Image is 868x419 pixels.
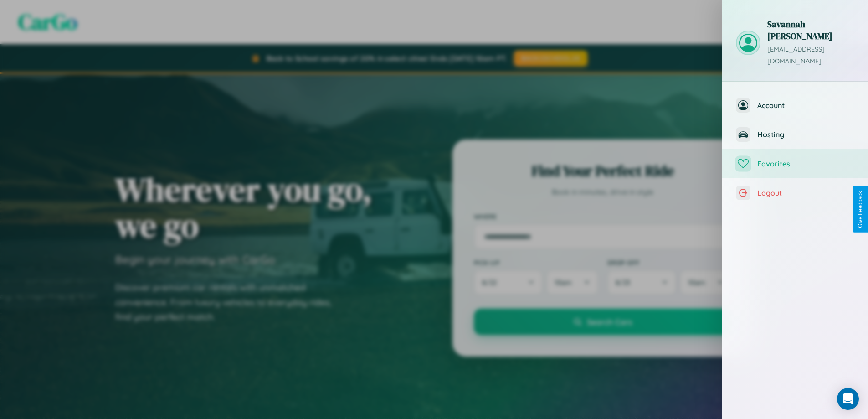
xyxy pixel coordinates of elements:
span: Logout [757,188,854,197]
button: Logout [722,178,868,207]
button: Account [722,91,868,120]
span: Favorites [757,159,854,168]
p: [EMAIL_ADDRESS][DOMAIN_NAME] [767,44,854,67]
span: Hosting [757,130,854,139]
button: Favorites [722,149,868,178]
h3: Savannah [PERSON_NAME] [767,18,854,42]
div: Open Intercom Messenger [837,388,859,410]
button: Hosting [722,120,868,149]
div: Give Feedback [857,191,863,228]
span: Account [757,101,854,110]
